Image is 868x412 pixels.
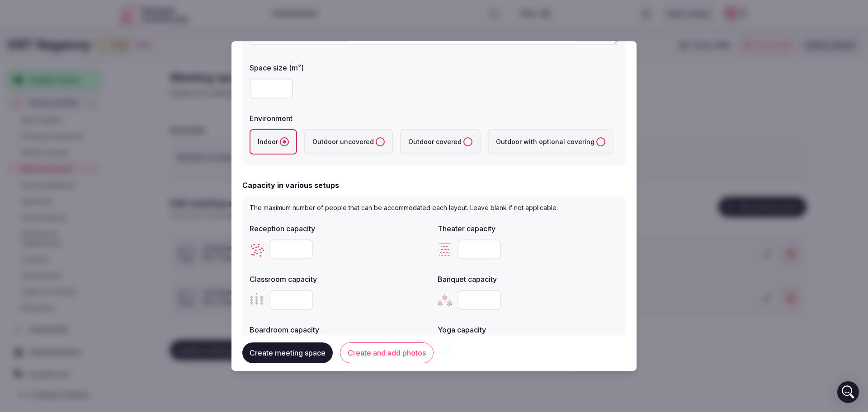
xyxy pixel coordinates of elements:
[250,115,618,122] label: Environment
[242,180,339,191] h2: Capacity in various setups
[340,343,434,364] button: Create and add photos
[242,343,333,364] button: Create meeting space
[400,129,481,154] label: Outdoor covered
[304,129,393,154] label: Outdoor uncovered
[250,64,618,71] label: Space size (m²)
[280,137,289,146] button: Indoor
[376,137,385,146] button: Outdoor uncovered
[463,137,472,146] button: Outdoor covered
[250,203,618,212] p: The maximum number of people that can be accommodated each layout. Leave blank if not applicable.
[250,326,430,333] label: Boardroom capacity
[596,137,605,146] button: Outdoor with optional covering
[250,276,430,283] label: Classroom capacity
[438,326,618,333] label: Yoga capacity
[488,129,613,154] label: Outdoor with optional covering
[438,225,618,232] label: Theater capacity
[250,225,430,232] label: Reception capacity
[438,276,618,283] label: Banquet capacity
[250,129,297,154] label: Indoor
